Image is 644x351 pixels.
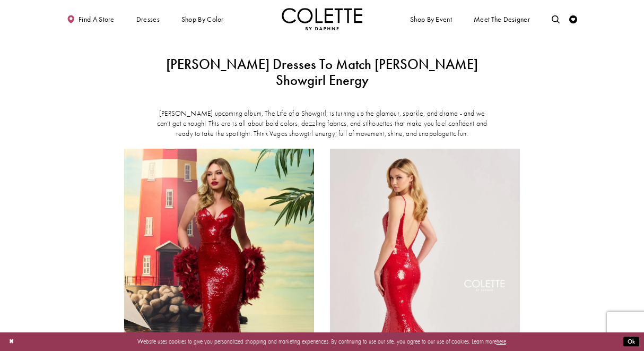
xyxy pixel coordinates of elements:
button: Submit Dialog [623,337,639,347]
a: Meet the designer [472,8,532,30]
span: Shop By Event [410,15,452,23]
a: Find a store [65,8,116,30]
a: Visit Home Page [282,8,362,30]
button: Close Dialog [5,335,18,349]
span: Shop By Event [408,8,454,30]
a: here [497,338,506,345]
span: Shop by color [179,8,225,30]
span: Dresses [134,8,162,30]
a: Toggle search [550,8,562,30]
p: Website uses cookies to give you personalized shopping and marketing experiences. By continuing t... [58,336,586,347]
p: [PERSON_NAME] upcoming album, The Life of a Showgirl, is turning up the glamour, sparkle, and dra... [154,109,490,139]
a: Check Wishlist [567,8,579,30]
span: Shop by color [181,15,224,23]
span: Find a store [79,15,115,23]
h1: [PERSON_NAME] Dresses to Match [PERSON_NAME] Showgirl Energy [141,56,503,89]
span: Dresses [136,15,160,23]
span: Meet the designer [474,15,530,23]
img: Colette by Daphne [282,8,362,30]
